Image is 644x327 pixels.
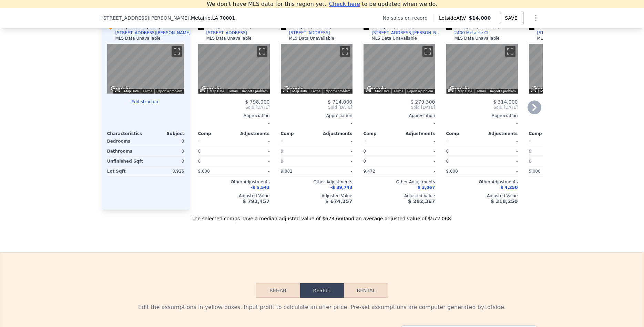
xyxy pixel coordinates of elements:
div: MLS Data Unavailable [115,36,161,41]
div: 0 [529,136,563,146]
span: Lotside ARV [439,15,469,21]
span: 9,882 [281,169,293,174]
div: Comp [281,131,317,136]
button: Keyboard shortcuts [448,89,453,92]
span: $ 314,000 [493,99,518,105]
span: 5,000 [529,169,541,174]
div: [STREET_ADDRESS][PERSON_NAME] [372,30,443,36]
div: 0 [147,146,184,156]
span: 0 [529,159,532,164]
div: - [198,118,270,128]
button: Rehab [256,283,300,298]
a: Report a problem [325,89,350,93]
div: Other Adjustments [281,179,352,185]
div: - [281,118,352,128]
div: 0 [364,136,398,146]
div: Adjusted Value [529,193,601,199]
span: -$ 39,743 [330,185,352,190]
div: - [483,166,518,176]
button: Toggle fullscreen view [505,46,515,57]
div: Bedrooms [107,136,144,146]
span: $ 674,257 [325,199,352,204]
span: Sold [DATE] [446,105,518,110]
span: 0 [281,159,284,164]
a: Terms (opens in new tab) [311,89,320,93]
button: Keyboard shortcuts [200,89,205,92]
div: - [318,146,352,156]
div: Adjusted Value [446,193,518,199]
div: Unfinished Sqft [107,156,144,166]
div: - [364,118,435,128]
div: Adjusted Value [364,193,435,199]
div: - [483,136,518,146]
div: - [483,146,518,156]
div: Characteristics [107,131,146,136]
div: 0 [198,136,233,146]
div: 0 [147,156,184,166]
button: Edit structure [107,99,184,105]
div: Comp [446,131,482,136]
div: 0 [281,146,315,156]
button: Map Data [124,89,139,94]
div: Street View [281,44,352,94]
div: - [235,156,270,166]
div: - [235,146,270,156]
div: Adjustments [399,131,435,136]
div: 0 [198,146,233,156]
span: Sold [DATE] [198,105,270,110]
div: MLS Data Unavailable [289,36,335,41]
button: Keyboard shortcuts [283,89,288,92]
div: No sales on record [383,15,433,21]
button: Map Data [540,89,555,94]
div: Edit the assumptions in yellow boxes. Input profit to calculate an offer price. Pre-set assumptio... [107,303,537,311]
div: Appreciation [198,113,270,118]
a: Report a problem [407,89,433,93]
button: Toggle fullscreen view [172,46,182,57]
a: Report a problem [156,89,182,93]
div: MLS Data Unavailable [454,36,500,41]
button: Keyboard shortcuts [366,89,370,92]
div: Map [529,44,601,94]
a: Report a problem [242,89,268,93]
div: Appreciation [446,113,518,118]
div: - [318,166,352,176]
a: Terms (opens in new tab) [476,89,486,93]
a: Open this area in Google Maps (opens a new window) [109,85,132,94]
div: MLS Data Unavailable [537,36,583,41]
div: Other Adjustments [198,179,270,185]
button: Toggle fullscreen view [340,46,350,57]
div: 0 [364,146,398,156]
span: $ 798,000 [245,99,269,105]
a: Terms (opens in new tab) [228,89,238,93]
div: [STREET_ADDRESS][PERSON_NAME] [115,30,191,36]
img: Google [531,85,553,94]
img: Google [200,85,223,94]
span: $ 282,367 [408,199,435,204]
a: [STREET_ADDRESS][PERSON_NAME] [364,30,443,36]
span: Sold [DATE] [364,105,435,110]
div: [STREET_ADDRESS] [289,30,330,36]
span: Sold [DATE] [281,105,352,110]
div: Map [364,44,435,94]
span: $14,000 [469,15,491,21]
div: - [483,156,518,166]
div: - [318,156,352,166]
div: Lot Sqft [107,166,144,176]
button: Rental [344,283,388,298]
span: 9,472 [364,169,375,174]
a: [STREET_ADDRESS] [198,30,247,36]
button: Map Data [209,89,224,94]
div: 0 [446,136,481,146]
a: Report a problem [490,89,516,93]
span: [STREET_ADDRESS][PERSON_NAME] [102,15,190,21]
div: [STREET_ADDRESS] [537,30,578,36]
button: Resell [300,283,344,298]
a: Open this area in Google Maps (opens a new window) [448,85,471,94]
div: Comp [364,131,399,136]
div: Bathrooms [107,146,144,156]
div: [STREET_ADDRESS] [206,30,247,36]
div: Map [107,44,184,94]
div: - [401,146,435,156]
a: [STREET_ADDRESS] [529,30,578,36]
div: Subject [146,131,184,136]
